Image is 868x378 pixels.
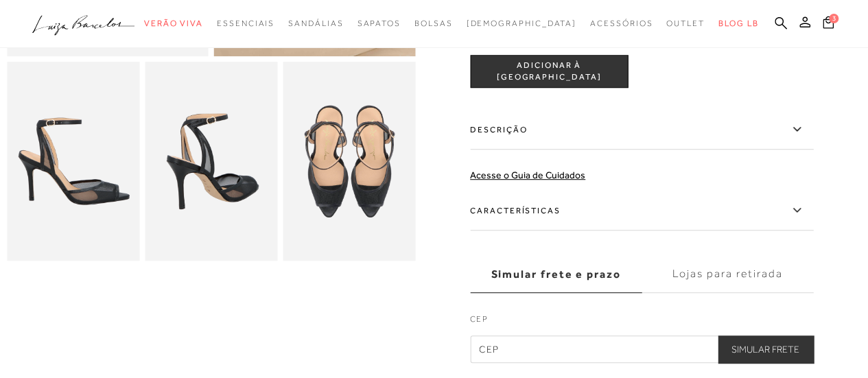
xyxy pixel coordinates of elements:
a: Acesse o Guia de Cuidados [470,169,585,180]
label: Características [470,191,813,231]
a: categoryNavScreenReaderText [666,11,705,36]
span: Outlet [666,19,705,28]
input: CEP [470,335,813,363]
a: BLOG LB [718,11,758,36]
span: ADICIONAR À [GEOGRAPHIC_DATA] [471,60,627,84]
img: image [145,62,277,261]
a: categoryNavScreenReaderText [144,11,203,36]
span: Sandálias [288,19,343,28]
label: Simular frete e prazo [470,256,642,293]
button: 3 [819,15,838,34]
a: categoryNavScreenReaderText [357,11,400,36]
a: categoryNavScreenReaderText [590,11,653,36]
a: categoryNavScreenReaderText [288,11,343,36]
span: Acessórios [590,19,653,28]
span: BLOG LB [718,19,758,28]
a: noSubCategoriesText [466,11,576,36]
span: [DEMOGRAPHIC_DATA] [466,19,576,28]
img: image [7,62,139,261]
a: categoryNavScreenReaderText [414,11,453,36]
img: image [283,62,415,261]
label: CEP [470,313,813,332]
span: Essenciais [217,19,274,28]
span: Sapatos [357,19,400,28]
button: Simular Frete [718,335,813,363]
span: Verão Viva [144,19,203,28]
label: Lojas para retirada [642,256,813,293]
button: ADICIONAR À [GEOGRAPHIC_DATA] [470,55,628,88]
span: 3 [829,14,838,23]
a: categoryNavScreenReaderText [217,11,274,36]
span: Bolsas [414,19,453,28]
label: Descrição [470,110,813,150]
